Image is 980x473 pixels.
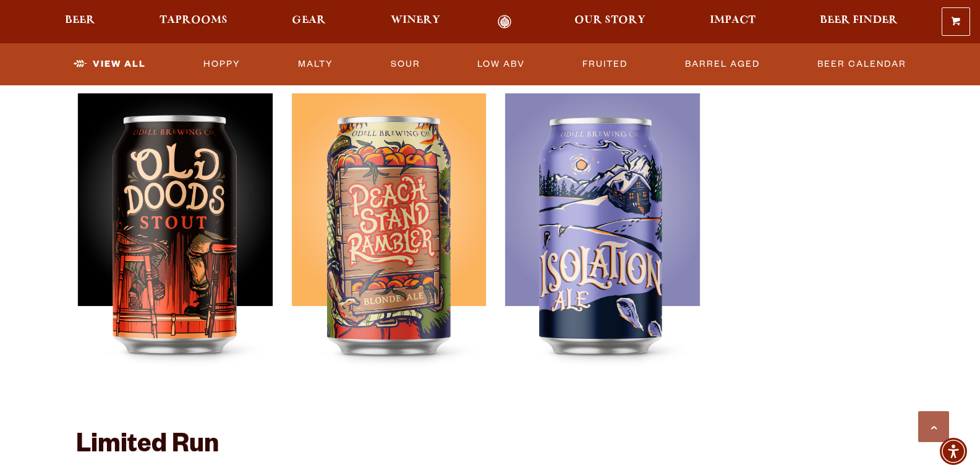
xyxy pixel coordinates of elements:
[386,50,425,79] a: Sour
[577,50,633,79] a: Fruited
[198,50,245,79] a: Hoppy
[57,15,103,29] a: Beer
[717,51,916,403] a: Oktoberfest Marzen Style Lager 6 ABV Oktoberfest Oktoberfest
[940,438,967,465] div: Accessibility Menu
[574,15,646,25] span: Our Story
[391,15,440,25] span: Winery
[566,15,654,29] a: Our Story
[702,15,764,29] a: Impact
[918,411,949,442] a: Scroll to top
[812,15,906,29] a: Beer Finder
[151,15,236,29] a: Taprooms
[505,93,699,403] img: Isolation Ale
[719,93,913,403] img: Oktoberfest
[472,50,530,79] a: Low ABV
[292,93,486,403] img: Peach Stand Rambler
[812,50,911,79] a: Beer Calendar
[293,50,338,79] a: Malty
[710,15,756,25] span: Impact
[76,51,275,403] a: Old Doods [PERSON_NAME] 5.0 ABV Old Doods Old Doods
[69,50,151,79] a: View All
[284,15,334,29] a: Gear
[482,15,528,29] a: Odell Home
[820,15,898,25] span: Beer Finder
[78,93,272,403] img: Old Doods
[680,50,765,79] a: Barrel Aged
[76,432,905,462] h2: Limited Run
[65,15,95,25] span: Beer
[289,51,488,403] a: Peach Stand Rambler Peach Blonde Ale 5.1 ABV Peach Stand Rambler Peach Stand Rambler
[503,51,702,403] a: Isolation Ale Winter Warmer 6.0 ABV Isolation Ale Isolation Ale
[292,15,326,25] span: Gear
[160,15,228,25] span: Taprooms
[383,15,448,29] a: Winery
